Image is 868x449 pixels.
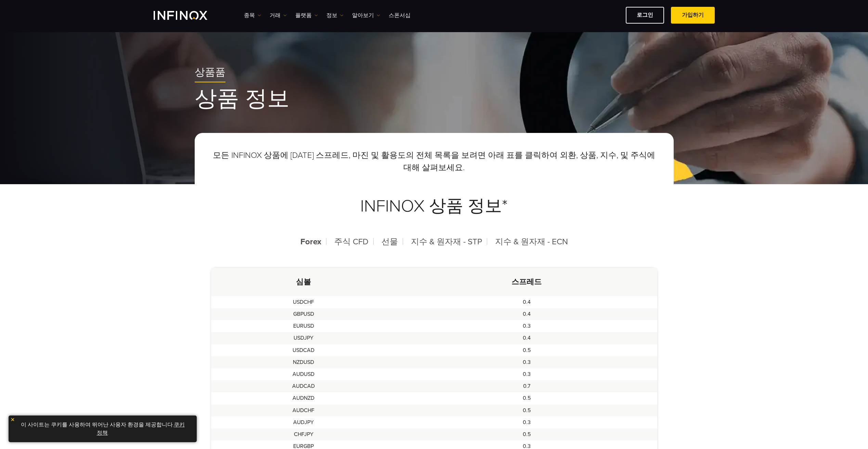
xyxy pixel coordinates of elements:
td: AUDCHF [211,405,397,417]
a: 플랫폼 [295,11,318,19]
th: 심볼 [211,268,397,296]
p: 모든 INFINOX 상품에 [DATE] 스프레드, 마진 및 활용도의 전체 목록을 보려면 아래 표를 클릭하여 외환, 상품, 지수, 및 주식에 대해 살펴보세요. [211,149,657,174]
a: 거래 [270,11,287,19]
td: 0.4 [396,332,657,344]
td: 0.4 [396,308,657,320]
td: CHFJPY [211,428,397,440]
td: 0.3 [396,320,657,332]
span: 선물 [381,237,398,247]
td: NZDUSD [211,356,397,368]
td: AUDJPY [211,417,397,428]
td: 0.3 [396,368,657,380]
td: 0.7 [396,380,657,392]
h1: 상품 정보 [195,87,674,111]
td: 0.3 [396,417,657,428]
td: 0.5 [396,428,657,440]
h3: INFINOX 상품 정보* [211,179,657,233]
td: 0.5 [396,405,657,417]
a: 알아보기 [352,11,380,19]
td: USDCAD [211,344,397,356]
td: USDCHF [211,296,397,308]
a: INFINOX Logo [154,11,223,20]
th: 스프레드 [396,268,657,296]
td: 0.5 [396,392,657,404]
a: 정보 [326,11,344,19]
span: 지수 & 원자재 - ECN [495,237,568,247]
td: USDJPY [211,332,397,344]
td: EURUSD [211,320,397,332]
a: 종목 [244,11,261,19]
a: 스폰서십 [389,11,411,19]
td: 0.5 [396,344,657,356]
td: AUDCAD [211,380,397,392]
td: GBPUSD [211,308,397,320]
td: 0.4 [396,296,657,308]
a: 로그인 [626,7,664,24]
img: yellow close icon [10,417,15,422]
span: 주식 CFD [334,237,368,247]
td: AUDUSD [211,368,397,380]
td: AUDNZD [211,392,397,404]
p: 이 사이트는 쿠키를 사용하여 뛰어난 사용자 환경을 제공합니다. . [12,419,193,439]
span: 상품품 [195,66,225,79]
span: Forex [300,237,321,247]
a: 가입하기 [671,7,715,24]
td: 0.3 [396,356,657,368]
span: 지수 & 원자재 - STP [411,237,482,247]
